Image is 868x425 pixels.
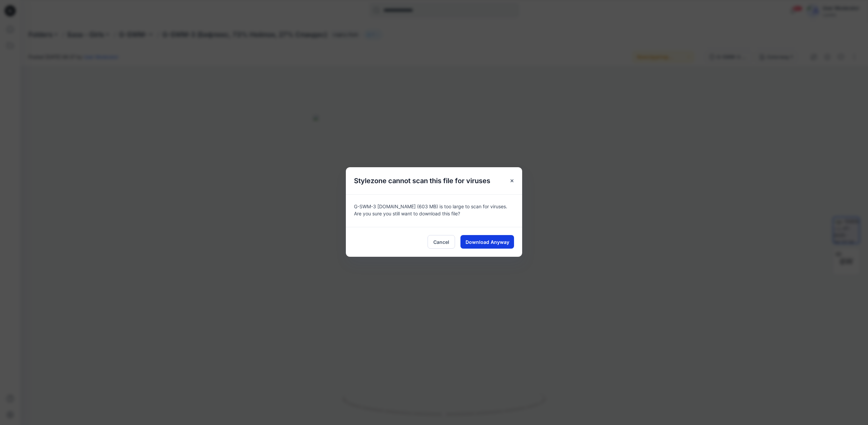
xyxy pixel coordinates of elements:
[506,175,518,187] button: Close
[346,167,498,194] h5: Stylezone cannot scan this file for viruses
[466,238,509,246] span: Download Anyway
[428,235,455,249] button: Cancel
[346,194,522,227] div: G-SWM-3 [DOMAIN_NAME] (603 MB) is too large to scan for viruses. Are you sure you still want to d...
[433,238,449,246] span: Cancel
[460,235,514,249] button: Download Anyway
